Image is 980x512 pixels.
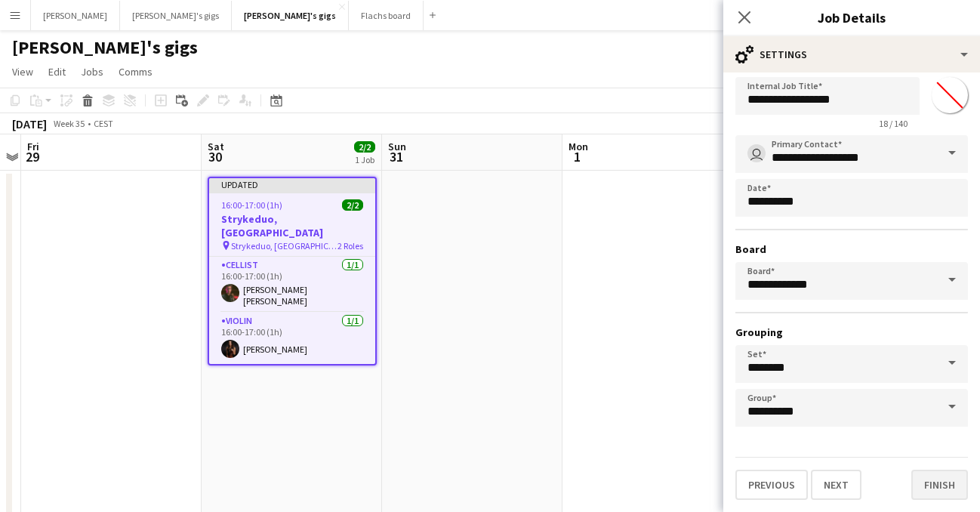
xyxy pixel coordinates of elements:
[12,116,47,131] div: [DATE]
[867,118,920,129] span: 18 / 140
[209,178,375,190] div: Updated
[12,65,33,79] span: View
[12,36,198,59] h1: [PERSON_NAME]'s gigs
[208,140,224,153] span: Sat
[25,148,39,165] span: 29
[31,1,120,30] button: [PERSON_NAME]
[388,140,406,153] span: Sun
[209,212,375,239] h3: Strykeduo, [GEOGRAPHIC_DATA]
[569,140,588,153] span: Mon
[342,199,363,211] span: 2/2
[911,470,968,500] button: Finish
[232,1,349,30] button: [PERSON_NAME]'s gigs
[27,140,39,153] span: Fri
[209,257,375,313] app-card-role: Cellist1/116:00-17:00 (1h)[PERSON_NAME] [PERSON_NAME]
[119,65,153,79] span: Comms
[205,148,224,165] span: 30
[120,1,232,30] button: [PERSON_NAME]'s gigs
[50,118,88,129] span: Week 35
[386,148,406,165] span: 31
[723,36,980,72] div: Settings
[112,62,159,82] a: Comms
[811,470,861,500] button: Next
[735,242,968,256] h3: Board
[81,65,103,79] span: Jobs
[354,141,375,153] span: 2/2
[42,62,72,82] a: Edit
[735,325,968,339] h3: Grouping
[94,118,113,129] div: CEST
[48,65,66,79] span: Edit
[355,154,374,165] div: 1 Job
[75,62,109,82] a: Jobs
[208,177,377,365] app-job-card: Updated16:00-17:00 (1h)2/2Strykeduo, [GEOGRAPHIC_DATA] Strykeduo, [GEOGRAPHIC_DATA]2 RolesCellist...
[723,8,980,27] h3: Job Details
[349,1,424,30] button: Flachs board
[221,199,282,211] span: 16:00-17:00 (1h)
[209,313,375,364] app-card-role: Violin1/116:00-17:00 (1h)[PERSON_NAME]
[6,62,39,82] a: View
[566,148,588,165] span: 1
[231,240,337,251] span: Strykeduo, [GEOGRAPHIC_DATA]
[337,240,363,251] span: 2 Roles
[735,470,808,500] button: Previous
